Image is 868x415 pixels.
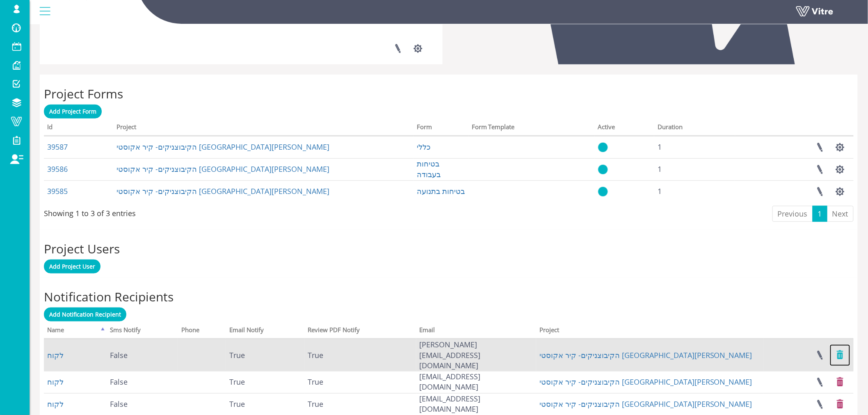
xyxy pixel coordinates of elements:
h2: Project Forms [44,87,854,100]
a: הקיבוצניקים- קיר אקוסטי [GEOGRAPHIC_DATA][PERSON_NAME] [117,164,330,174]
td: False [107,339,178,371]
a: הקיבוצניקים- קיר אקוסטי [GEOGRAPHIC_DATA][PERSON_NAME] [117,142,330,152]
td: 1 [654,180,735,203]
img: yes [598,164,608,175]
td: [PERSON_NAME][EMAIL_ADDRESS][DOMAIN_NAME] [416,339,536,371]
td: [EMAIL_ADDRESS][DOMAIN_NAME] [416,371,536,393]
div: Showing 1 to 3 of 3 entries [44,205,136,219]
th: Duration [654,121,735,136]
a: הקיבוצניקים- קיר אקוסטי [GEOGRAPHIC_DATA][PERSON_NAME] [539,350,752,360]
td: False [107,371,178,393]
img: yes [598,187,608,197]
th: Sms Notify [107,324,178,339]
th: Email Notify [226,324,304,339]
th: Email [416,324,536,339]
a: 39586 [47,164,68,174]
th: Form Template [468,121,595,136]
a: 1 [813,206,827,222]
a: 39587 [47,142,68,152]
a: הקיבוצניקים- קיר אקוסטי [GEOGRAPHIC_DATA][PERSON_NAME] [117,186,330,196]
h2: Project Users [44,242,854,255]
img: yes [598,142,608,153]
th: Review PDF Notify [304,324,416,339]
td: 1 [654,136,735,158]
span: Add Project User [49,262,95,270]
td: True [304,371,416,393]
a: הקיבוצניקים- קיר אקוסטי [GEOGRAPHIC_DATA][PERSON_NAME] [539,377,752,387]
th: Project [536,324,764,339]
a: לקוח [47,399,64,409]
th: Project [114,121,414,136]
a: בטיחות בעבודה [417,159,441,179]
a: Add Project User [44,260,101,274]
td: True [304,339,416,371]
a: בטיחות בתנועה [417,186,465,196]
td: True [226,371,304,393]
th: Name: activate to sort column descending [44,324,107,339]
th: Active [595,121,655,136]
a: לקוח [47,377,64,387]
th: Phone [178,324,226,339]
a: Next [827,206,854,222]
a: Add Notification Recipient [44,308,126,322]
a: Add Project Form [44,105,102,119]
span: Add Notification Recipient [49,310,121,318]
span: Add Project Form [49,107,96,115]
td: 1 [654,158,735,180]
a: כללי [417,142,431,152]
h2: Notification Recipients [44,290,854,303]
a: 39585 [47,186,68,196]
th: Form [413,121,468,136]
a: Previous [772,206,813,222]
td: True [226,339,304,371]
a: לקוח [47,350,64,360]
a: הקיבוצניקים- קיר אקוסטי [GEOGRAPHIC_DATA][PERSON_NAME] [539,399,752,409]
th: Id [44,121,114,136]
